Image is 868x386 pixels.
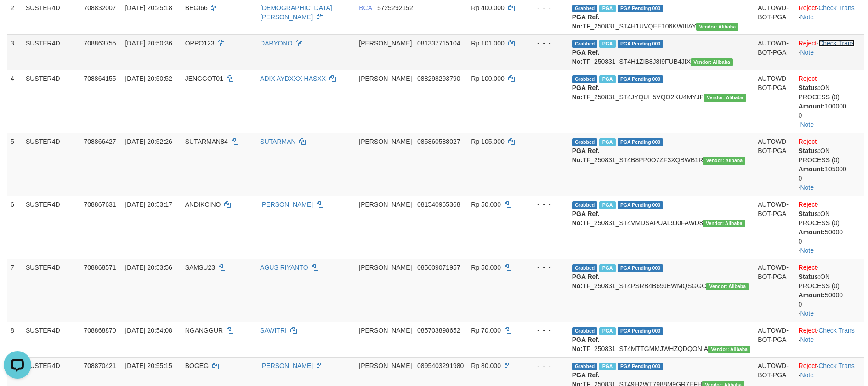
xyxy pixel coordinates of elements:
[471,4,504,11] span: Rp 400.000
[185,75,223,82] span: JENGGOT01
[84,362,116,369] span: 708870421
[618,363,664,370] span: PGA Pending
[260,4,332,21] a: [DEMOGRAPHIC_DATA][PERSON_NAME]
[417,264,460,271] span: Copy 085609071957 to clipboard
[7,322,22,357] td: 8
[125,75,172,82] span: [DATE] 20:50:52
[125,327,172,334] span: [DATE] 20:54:08
[125,362,172,369] span: [DATE] 20:55:15
[528,200,565,209] div: - - -
[800,121,814,128] a: Note
[528,74,565,83] div: - - -
[359,264,412,271] span: [PERSON_NAME]
[599,264,615,272] span: Marked by awzardi
[800,336,814,343] a: Note
[4,4,31,31] button: Open LiveChat chat widget
[471,327,501,334] span: Rp 70.000
[568,70,755,133] td: TF_250831_ST4JYQUH5VQO2KU4MYJP
[7,133,22,196] td: 5
[471,264,501,271] span: Rp 50.000
[708,346,750,353] span: Vendor URL: https://settle4.1velocity.biz
[125,264,172,271] span: [DATE] 20:53:56
[22,70,80,133] td: SUSTER4D
[528,39,565,48] div: - - -
[7,34,22,70] td: 3
[572,273,600,289] b: PGA Ref. No:
[795,34,864,70] td: · ·
[799,83,860,120] div: ON PROCESS (0) 100000 0
[568,259,755,322] td: TF_250831_ST4PSRB4B69JEWMQSGGC
[691,58,733,66] span: Vendor URL: https://settle4.1velocity.biz
[84,40,116,47] span: 708863755
[185,264,215,271] span: SAMSU23
[359,362,412,369] span: [PERSON_NAME]
[185,327,223,334] span: NGANGGUR
[800,371,814,379] a: Note
[572,147,600,164] b: PGA Ref. No:
[359,201,412,208] span: [PERSON_NAME]
[471,362,501,369] span: Rp 80.000
[471,40,504,47] span: Rp 101.000
[799,165,825,173] b: Amount:
[260,75,326,82] a: ADIX AYDXXX HASXX
[799,84,820,91] b: Status:
[84,201,116,208] span: 708867631
[359,4,372,11] span: BCA
[572,264,598,272] span: Grabbed
[599,201,615,209] span: Marked by awzardi
[22,34,80,70] td: SUSTER4D
[568,322,755,357] td: TF_250831_ST4MTTGMMJWHZQDQONIA
[572,336,600,352] b: PGA Ref. No:
[799,362,817,369] a: Reject
[185,4,208,11] span: BEGI66
[599,75,615,83] span: Marked by awzardi
[618,138,664,146] span: PGA Pending
[572,138,598,146] span: Grabbed
[754,322,794,357] td: AUTOWD-BOT-PGA
[618,75,664,83] span: PGA Pending
[417,201,460,208] span: Copy 081540965368 to clipboard
[125,40,172,47] span: [DATE] 20:50:36
[185,362,209,369] span: BOGEG
[377,4,413,11] span: Copy 5725292152 to clipboard
[572,13,600,30] b: PGA Ref. No:
[572,210,600,227] b: PGA Ref. No:
[568,196,755,259] td: TF_250831_ST4VMDSAPUAL9J0FAWD8
[800,310,814,317] a: Note
[799,146,860,183] div: ON PROCESS (0) 105000 0
[800,49,814,56] a: Note
[125,4,172,11] span: [DATE] 20:25:18
[800,247,814,254] a: Note
[818,362,855,369] a: Check Trans
[704,94,746,102] span: Vendor URL: https://settle4.1velocity.biz
[185,201,221,208] span: ANDIKCINO
[572,49,600,65] b: PGA Ref. No:
[799,102,825,110] b: Amount:
[799,264,817,271] a: Reject
[754,133,794,196] td: AUTOWD-BOT-PGA
[572,201,598,209] span: Grabbed
[471,138,504,145] span: Rp 105.000
[84,138,116,145] span: 708866427
[703,157,745,165] span: Vendor URL: https://settle4.1velocity.biz
[22,322,80,357] td: SUSTER4D
[800,184,814,191] a: Note
[795,70,864,133] td: · ·
[754,70,794,133] td: AUTOWD-BOT-PGA
[754,196,794,259] td: AUTOWD-BOT-PGA
[618,327,664,335] span: PGA Pending
[260,264,308,271] a: AGUS RIYANTO
[599,327,615,335] span: Marked by awzardi
[706,283,749,290] span: Vendor URL: https://settle4.1velocity.biz
[260,40,293,47] a: DARYONO
[799,273,820,280] b: Status:
[799,147,820,154] b: Status:
[528,3,565,12] div: - - -
[795,259,864,322] td: · ·
[528,326,565,335] div: - - -
[7,259,22,322] td: 7
[703,220,745,227] span: Vendor URL: https://settle4.1velocity.biz
[572,5,598,12] span: Grabbed
[417,75,460,82] span: Copy 088298293790 to clipboard
[260,138,296,145] a: SUTARMAN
